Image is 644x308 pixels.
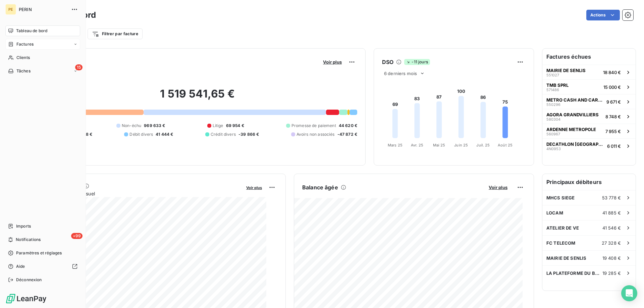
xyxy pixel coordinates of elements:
[323,59,342,65] span: Voir plus
[384,71,417,76] span: 6 derniers mois
[546,112,599,117] span: AGORA GRANDVILLIERS
[388,143,402,147] tspan: Mars 25
[75,64,83,70] span: 15
[605,114,621,119] span: 8 748 €
[607,143,621,149] span: 6 011 €
[5,293,47,304] img: Logo LeanPay
[5,25,80,36] a: Tableau de bord
[211,131,236,137] span: Crédit divers
[71,233,83,239] span: +99
[546,68,586,73] span: MAIRIE DE SENLIS
[5,221,80,232] a: Imports
[546,97,604,103] span: METRO CASH AND CARRY FRANCE
[16,237,41,243] span: Notifications
[226,123,244,129] span: 69 954 €
[489,185,507,190] span: Voir plus
[454,143,468,147] tspan: Juin 25
[339,123,357,129] span: 44 620 €
[487,184,509,190] button: Voir plus
[411,143,423,147] tspan: Avr. 25
[546,73,559,77] span: 551027
[542,94,636,109] button: METRO CASH AND CARRY FRANCE5502969 671 €
[156,131,173,137] span: 41 444 €
[603,70,621,75] span: 18 840 €
[122,123,141,129] span: Non-échu
[546,103,560,107] span: 550296
[291,123,336,129] span: Promesse de paiement
[542,109,636,124] button: AGORA GRANDVILLIERS5803048 748 €
[16,263,25,269] span: Aide
[5,52,80,63] a: Clients
[546,210,563,215] span: LOCAM
[546,127,596,132] span: ARDENNE METROPOLE
[546,240,576,246] span: FC TELECOM
[5,261,80,272] a: Aide
[546,82,569,88] span: TMB SPRL
[546,88,559,92] span: 571486
[19,7,67,12] span: PERIN
[382,58,393,66] h6: DSO
[5,66,80,76] a: 15Tâches
[5,248,80,258] a: Paramètres et réglages
[602,255,621,261] span: 19 408 €
[238,131,259,137] span: -39 866 €
[16,28,47,34] span: Tableau de bord
[337,131,357,137] span: -47 872 €
[606,99,621,105] span: 9 671 €
[5,39,80,50] a: Factures
[542,138,636,153] button: DECATHLON [GEOGRAPHIC_DATA]4N09536 011 €
[621,285,637,301] div: Open Intercom Messenger
[586,10,620,20] button: Actions
[542,124,636,138] button: ARDENNE METROPOLE5609677 955 €
[546,255,586,261] span: MAIRIE DE SENLIS
[542,174,636,190] h6: Principaux débiteurs
[16,68,31,74] span: Tâches
[542,79,636,94] button: TMB SPRL57148615 000 €
[546,225,579,231] span: ATELIER DE VE
[16,250,62,256] span: Paramètres et réglages
[144,123,165,129] span: 969 633 €
[498,143,513,147] tspan: Août 25
[129,131,153,137] span: Débit divers
[602,225,621,231] span: 41 546 €
[602,240,621,246] span: 27 328 €
[605,129,621,134] span: 7 955 €
[602,270,621,276] span: 19 285 €
[433,143,445,147] tspan: Mai 25
[546,195,575,200] span: MHCS SIEGE
[244,184,264,190] button: Voir plus
[542,65,636,79] button: MAIRIE DE SENLIS55102718 840 €
[546,141,604,147] span: DECATHLON [GEOGRAPHIC_DATA]
[16,277,42,283] span: Déconnexion
[213,123,223,129] span: Litige
[546,132,560,136] span: 560967
[546,270,602,276] span: LA PLATEFORME DU BATIMENT
[603,84,621,90] span: 15 000 €
[321,59,344,65] button: Voir plus
[546,147,561,151] span: 4N0953
[476,143,490,147] tspan: Juil. 25
[16,41,34,47] span: Factures
[546,117,560,121] span: 580304
[602,210,621,215] span: 41 885 €
[16,55,30,61] span: Clients
[602,195,621,200] span: 53 778 €
[38,190,241,197] span: Chiffre d'affaires mensuel
[88,28,143,39] button: Filtrer par facture
[246,185,262,190] span: Voir plus
[542,49,636,65] h6: Factures échues
[302,183,338,191] h6: Balance âgée
[38,87,357,107] h2: 1 519 541,65 €
[5,4,16,15] div: PE
[404,59,430,65] span: -11 jours
[16,223,31,229] span: Imports
[297,131,335,137] span: Avoirs non associés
